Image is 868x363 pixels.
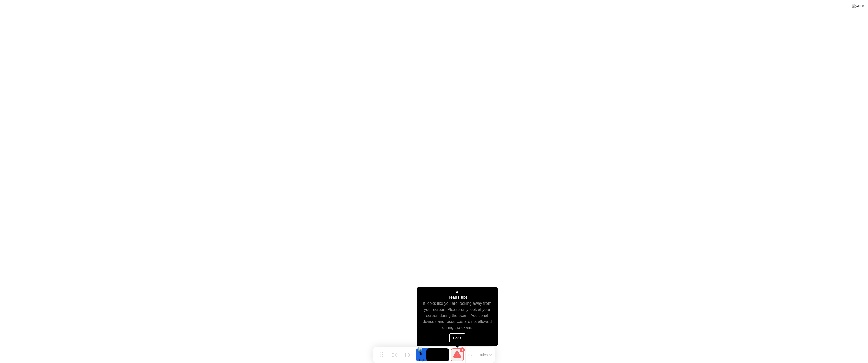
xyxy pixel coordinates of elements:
div: Heads up! [447,294,467,300]
button: Exam Rules [467,353,494,357]
div: It looks like you are looking away from your screen. Please only look at your screen during the e... [421,300,493,331]
button: Got it [449,333,465,342]
div: 1 [460,347,465,352]
img: Close [852,4,864,8]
